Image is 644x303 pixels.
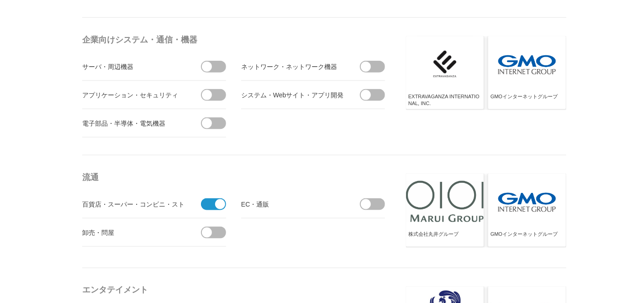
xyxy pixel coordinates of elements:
[82,227,185,238] div: 卸売・問屋
[82,198,185,210] div: 百貨店・スーパー・コンビニ・ストア
[82,117,185,129] div: 電子部品・半導体・電気機器
[82,282,388,298] h4: エンタテイメント
[491,93,564,108] div: GMOインターネットグループ
[82,61,185,72] div: サーバ・周辺機器
[408,231,481,245] div: 株式会社丸井グループ
[491,231,564,245] div: GMOインターネットグループ
[82,89,185,101] div: アプリケーション・セキュリティ
[241,89,344,101] div: システム・Webサイト・アプリ開発
[82,169,388,186] h4: 流通
[82,32,388,48] h4: 企業向けシステム・通信・機器
[408,93,481,108] div: EXTRAVAGANZA INTERNATIONAL, INC.
[241,198,344,210] div: EC・通販
[241,61,344,72] div: ネットワーク・ネットワーク機器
